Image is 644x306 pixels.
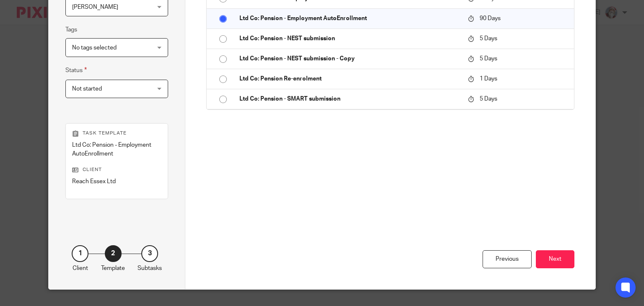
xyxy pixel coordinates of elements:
span: 5 Days [480,36,497,41]
span: 1 Days [480,76,497,82]
span: No tags selected [72,45,117,51]
div: Previous [483,250,532,268]
div: 1 [72,245,88,262]
span: 5 Days [480,96,497,102]
span: 5 Days [480,56,497,62]
p: Ltd Co: Pension - SMART submission [239,95,460,103]
p: Reach Essex Ltd [72,177,161,186]
p: Ltd Co: Pension - Employment AutoEnrollment [239,14,460,23]
p: Template [101,264,125,272]
span: [PERSON_NAME] [72,4,118,10]
label: Tags [65,26,77,34]
span: 90 Days [480,16,501,21]
p: Ltd Co: Pension - NEST submission - Copy [239,54,460,63]
p: Task template [72,130,161,137]
button: Next [536,250,574,268]
p: Client [73,264,88,272]
p: Subtasks [138,264,162,272]
p: Ltd Co: Pension Re-enrolment [239,75,460,83]
p: Client [72,166,161,173]
span: Not started [72,86,102,92]
div: 3 [141,245,158,262]
p: Ltd Co: Pension - Employment AutoEnrollment [72,141,161,158]
div: 2 [105,245,122,262]
p: Ltd Co: Pension - NEST submission [239,34,460,43]
label: Status [65,65,87,75]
